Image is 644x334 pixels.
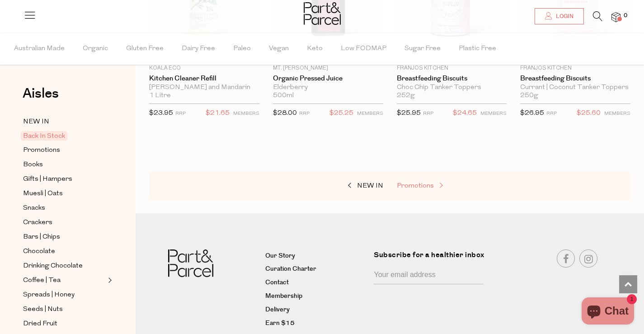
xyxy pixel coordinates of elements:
[23,203,45,214] span: Snacks
[23,246,105,257] a: Chocolate
[23,117,49,127] span: NEW IN
[265,251,367,262] a: Our Story
[273,84,383,92] div: Elderberry
[106,275,112,286] button: Expand/Collapse Coffee | Tea
[149,84,259,92] div: [PERSON_NAME] and Mandarin
[397,180,487,192] a: Promotions
[23,318,105,329] a: Dried Fruit
[265,278,367,288] a: Contact
[182,33,215,65] span: Dairy Free
[404,33,441,65] span: Sugar Free
[168,249,213,277] img: Part&Parcel
[374,267,484,284] input: Your email address
[423,111,433,116] small: RRP
[397,92,415,100] span: 252g
[299,111,310,116] small: RRP
[269,33,289,65] span: Vegan
[23,260,105,272] a: Drinking Chocolate
[554,13,573,20] span: Login
[397,110,421,117] span: $25.95
[329,108,353,119] span: $25.25
[397,183,434,189] span: Promotions
[23,246,55,257] span: Chocolate
[341,33,386,65] span: Low FODMAP
[23,304,63,315] span: Seeds | Nuts
[149,92,171,100] span: 1 Litre
[23,289,105,301] a: Spreads | Honey
[520,110,544,117] span: $26.95
[611,12,620,22] a: 0
[233,111,259,116] small: MEMBERS
[23,232,60,243] span: Bars | Chips
[23,174,72,185] span: Gifts | Hampers
[23,160,43,170] span: Books
[273,64,383,72] p: Mt. [PERSON_NAME]
[374,249,489,267] label: Subscribe for a healthier inbox
[520,64,630,72] p: Franjos Kitchen
[23,131,105,141] a: Back In Stock
[23,275,61,286] span: Coffee | Tea
[23,261,83,272] span: Drinking Chocolate
[23,188,105,199] a: Muesli | Oats
[23,145,105,156] a: Promotions
[453,108,477,119] span: $24.65
[621,12,630,20] span: 0
[23,217,105,228] a: Crackers
[535,8,584,24] a: Login
[520,92,538,100] span: 250g
[23,174,105,185] a: Gifts | Hampers
[23,319,57,329] span: Dried Fruit
[149,64,259,72] p: Koala Eco
[480,111,507,116] small: MEMBERS
[83,33,108,65] span: Organic
[14,33,65,65] span: Australian Made
[23,304,105,315] a: Seeds | Nuts
[23,84,59,103] span: Aisles
[577,108,601,119] span: $25.60
[397,84,507,92] div: Choc Chip Tanker Toppers
[459,33,496,65] span: Plastic Free
[265,318,367,329] a: Earn $15
[273,75,383,83] a: Organic Pressed Juice
[23,87,59,109] a: Aisles
[23,290,75,301] span: Spreads | Honey
[397,75,507,83] a: Breastfeeding Biscuits
[23,275,105,286] a: Coffee | Tea
[357,111,383,116] small: MEMBERS
[265,291,367,302] a: Membership
[23,116,105,127] a: NEW IN
[604,111,630,116] small: MEMBERS
[23,145,60,156] span: Promotions
[397,64,507,72] p: Franjos Kitchen
[273,110,297,117] span: $28.00
[293,180,383,192] a: NEW IN
[357,183,383,189] span: NEW IN
[307,33,323,65] span: Keto
[273,92,294,100] span: 500ml
[23,159,105,170] a: Books
[23,202,105,214] a: Snacks
[126,33,164,65] span: Gluten Free
[23,188,63,199] span: Muesli | Oats
[520,84,630,92] div: Currant | Coconut Tanker Toppers
[23,231,105,243] a: Bars | Chips
[265,305,367,315] a: Delivery
[520,75,630,83] a: Breastfeeding Biscuits
[206,108,230,119] span: $21.65
[265,264,367,275] a: Curation Charter
[546,111,557,116] small: RRP
[21,131,67,141] span: Back In Stock
[23,217,52,228] span: Crackers
[149,110,173,117] span: $23.95
[304,2,341,25] img: Part&Parcel
[149,75,259,83] a: Kitchen Cleaner Refill
[175,111,186,116] small: RRP
[579,297,637,327] inbox-online-store-chat: Shopify online store chat
[233,33,251,65] span: Paleo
